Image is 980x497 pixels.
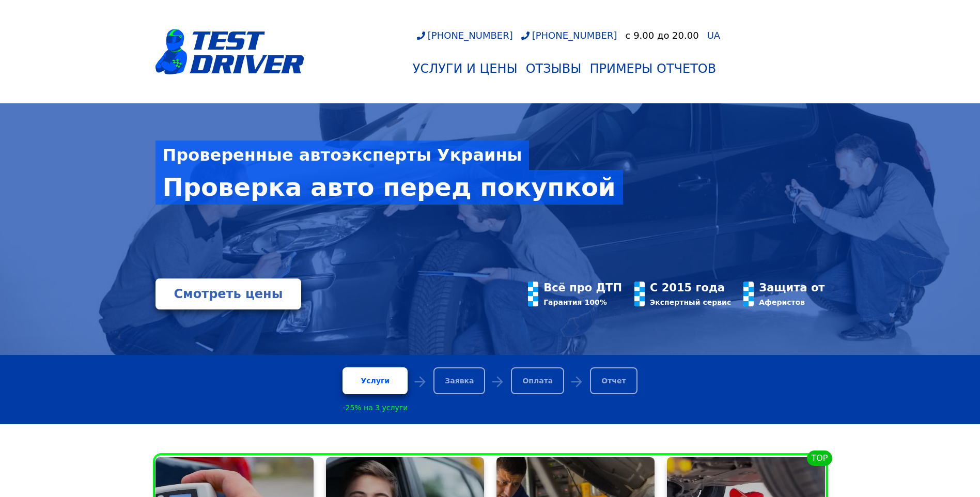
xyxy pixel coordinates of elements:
[413,61,518,76] div: Услуги и цены
[155,141,530,170] div: Проверенные автоэксперты Украины
[521,30,617,41] a: [PHONE_NUMBER]
[155,170,623,204] div: Проверка авто перед покупкой
[759,298,825,306] div: Аферистов
[626,30,699,41] div: c 9.00 до 20.00
[707,30,721,41] span: UA
[589,61,716,76] div: Примеры отчетов
[155,278,302,309] a: Смотреть цены
[650,282,731,294] div: С 2015 года
[417,30,513,41] a: [PHONE_NUMBER]
[522,57,586,80] a: Отзывы
[343,367,408,394] a: Услуги
[155,29,304,74] img: logotype
[343,403,408,412] div: -25% на 3 услуги
[433,367,485,394] div: Заявка
[543,298,622,306] div: Гарантия 100%
[650,298,731,306] div: Экспертный сервис
[759,282,825,294] div: Защита от
[585,57,720,80] a: Примеры отчетов
[511,367,564,394] div: Оплата
[526,61,582,76] div: Отзывы
[707,31,721,40] a: UA
[543,282,622,294] div: Всё про ДТП
[409,57,522,80] a: Услуги и цены
[590,367,637,394] div: Отчет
